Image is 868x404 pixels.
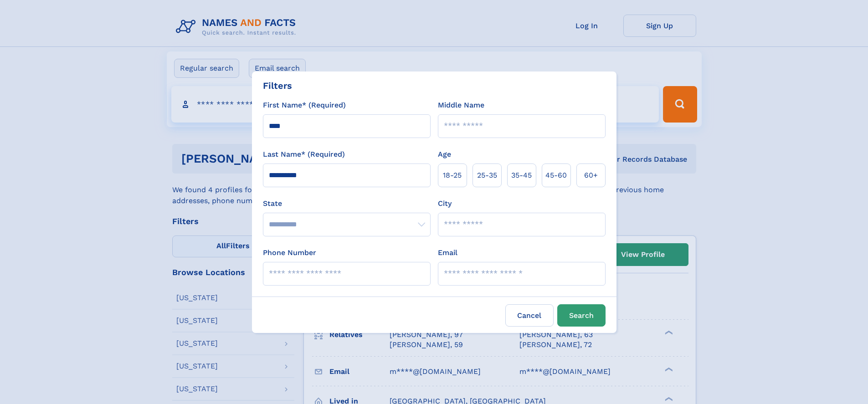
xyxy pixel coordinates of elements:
span: 18‑25 [443,170,462,181]
label: Middle Name [438,100,484,111]
label: State [263,198,431,209]
span: 25‑35 [477,170,497,181]
span: 45‑60 [545,170,567,181]
span: 35‑45 [511,170,532,181]
label: Age [438,149,451,160]
label: First Name* (Required) [263,100,346,111]
button: Search [557,304,606,327]
label: Email [438,247,457,258]
label: Cancel [505,304,554,327]
label: City [438,198,452,209]
label: Last Name* (Required) [263,149,345,160]
div: Filters [263,79,292,92]
span: 60+ [584,170,598,181]
label: Phone Number [263,247,316,258]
